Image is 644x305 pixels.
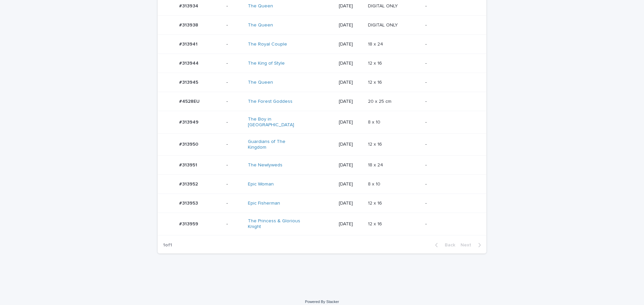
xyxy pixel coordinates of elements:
[425,61,476,66] p: -
[248,162,282,168] a: The Newlyweds
[368,97,393,104] p: 20 x 25 cm
[425,201,476,206] p: -
[368,40,384,47] p: 18 x 24
[425,181,476,187] p: -
[248,3,273,9] a: The Queen
[368,161,384,168] p: 18 x 24
[368,140,383,147] p: 12 x 16
[248,181,274,187] a: Epic Woman
[368,199,383,206] p: 12 x 16
[248,139,304,150] a: Guardians of The Kingdom
[368,2,399,9] p: DIGITAL ONLY
[339,201,362,206] p: [DATE]
[179,118,200,125] p: #313949
[158,92,486,111] tr: #4528EU#4528EU -The Forest Goddess [DATE]20 x 25 cm20 x 25 cm -
[368,59,383,66] p: 12 x 16
[179,180,199,187] p: #313952
[339,42,362,47] p: [DATE]
[226,120,243,125] p: -
[368,118,382,125] p: 8 x 10
[441,243,455,247] span: Back
[339,61,362,66] p: [DATE]
[339,162,362,168] p: [DATE]
[158,54,486,73] tr: #313944#313944 -The King of Style [DATE]12 x 1612 x 16 -
[179,59,200,66] p: #313944
[248,117,304,128] a: The Boy in [GEOGRAPHIC_DATA]
[179,78,200,85] p: #313945
[158,213,486,235] tr: #313959#313959 -The Princess & Glorious Knight [DATE]12 x 1612 x 16 -
[339,22,362,28] p: [DATE]
[305,300,339,304] a: Powered By Stacker
[158,175,486,194] tr: #313952#313952 -Epic Woman [DATE]8 x 108 x 10 -
[339,99,362,104] p: [DATE]
[458,242,486,248] button: Next
[461,243,475,247] span: Next
[425,42,476,47] p: -
[226,142,243,147] p: -
[430,242,458,248] button: Back
[226,42,243,47] p: -
[248,99,292,104] a: The Forest Goddess
[339,120,362,125] p: [DATE]
[226,201,243,206] p: -
[226,61,243,66] p: -
[339,221,362,227] p: [DATE]
[425,99,476,104] p: -
[425,162,476,168] p: -
[368,21,399,28] p: DIGITAL ONLY
[158,237,177,253] p: 1 of 1
[339,3,362,9] p: [DATE]
[179,161,199,168] p: #313951
[248,42,287,47] a: The Royal Couple
[368,78,383,85] p: 12 x 16
[158,16,486,35] tr: #313938#313938 -The Queen [DATE]DIGITAL ONLYDIGITAL ONLY -
[179,2,200,9] p: #313934
[226,22,243,28] p: -
[339,181,362,187] p: [DATE]
[226,221,243,227] p: -
[368,220,383,227] p: 12 x 16
[425,3,476,9] p: -
[226,99,243,104] p: -
[179,140,200,147] p: #313950
[158,35,486,54] tr: #313941#313941 -The Royal Couple [DATE]18 x 2418 x 24 -
[425,142,476,147] p: -
[179,40,199,47] p: #313941
[425,22,476,28] p: -
[158,156,486,175] tr: #313951#313951 -The Newlyweds [DATE]18 x 2418 x 24 -
[158,73,486,92] tr: #313945#313945 -The Queen [DATE]12 x 1612 x 16 -
[248,61,285,66] a: The King of Style
[248,80,273,85] a: The Queen
[179,21,200,28] p: #313938
[339,80,362,85] p: [DATE]
[226,162,243,168] p: -
[179,220,200,227] p: #313959
[425,120,476,125] p: -
[226,181,243,187] p: -
[425,80,476,85] p: -
[226,3,243,9] p: -
[158,133,486,156] tr: #313950#313950 -Guardians of The Kingdom [DATE]12 x 1612 x 16 -
[368,180,382,187] p: 8 x 10
[179,199,199,206] p: #313953
[226,80,243,85] p: -
[248,22,273,28] a: The Queen
[158,194,486,213] tr: #313953#313953 -Epic Fisherman [DATE]12 x 1612 x 16 -
[248,218,304,230] a: The Princess & Glorious Knight
[158,111,486,134] tr: #313949#313949 -The Boy in [GEOGRAPHIC_DATA] [DATE]8 x 108 x 10 -
[425,221,476,227] p: -
[179,97,201,104] p: #4528EU
[339,142,362,147] p: [DATE]
[248,201,280,206] a: Epic Fisherman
